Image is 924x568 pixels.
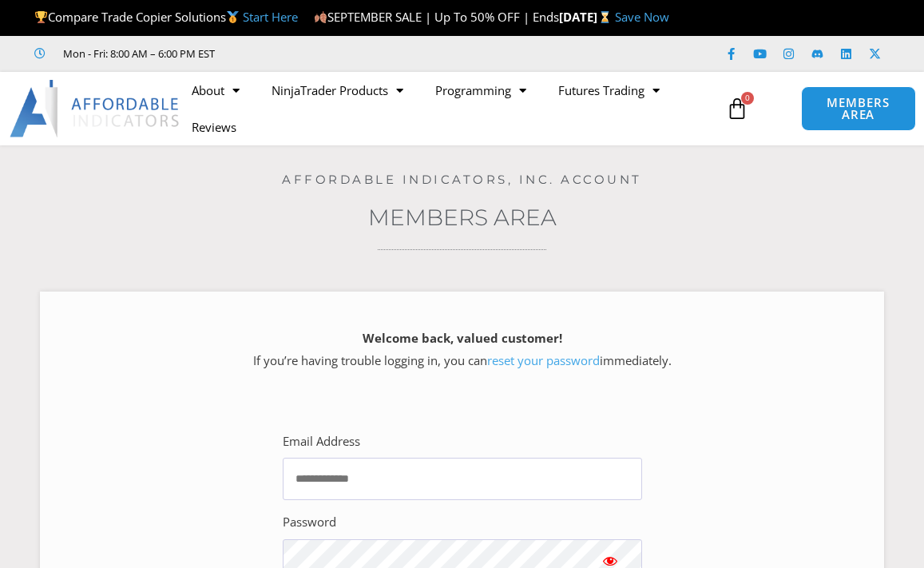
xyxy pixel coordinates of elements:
a: 0 [702,85,772,132]
a: reset your password [487,352,600,368]
p: If you’re having trouble logging in, you can immediately. [68,328,856,372]
a: About [176,72,256,109]
a: Members Area [368,204,557,231]
nav: Menu [176,72,721,145]
img: 🍂 [315,11,327,23]
a: Start Here [243,9,298,25]
strong: [DATE] [559,9,614,25]
img: ⌛ [599,11,611,23]
span: MEMBERS AREA [818,97,899,121]
span: 0 [741,92,754,105]
a: MEMBERS AREA [801,86,916,131]
a: Futures Trading [542,72,676,109]
a: Affordable Indicators, Inc. Account [282,172,642,187]
img: 🥇 [227,11,239,23]
span: SEPTEMBER SALE | Up To 50% OFF | Ends [314,9,559,25]
a: NinjaTrader Products [256,72,419,109]
label: Email Address [283,431,360,453]
a: Programming [419,72,542,109]
strong: Welcome back, valued customer! [363,330,562,346]
img: LogoAI | Affordable Indicators – NinjaTrader [10,80,181,137]
a: Save Now [615,9,669,25]
label: Password [283,511,336,534]
img: 🏆 [35,11,47,23]
iframe: Customer reviews powered by Trustpilot [237,46,477,62]
span: Mon - Fri: 8:00 AM – 6:00 PM EST [59,44,215,63]
a: Reviews [176,109,252,145]
span: Compare Trade Copier Solutions [34,9,298,25]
